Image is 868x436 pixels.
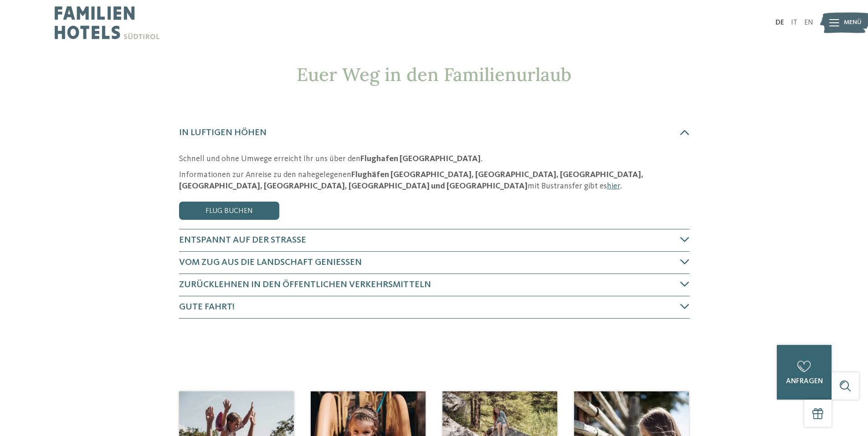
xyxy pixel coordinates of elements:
strong: Flughafen [GEOGRAPHIC_DATA] [360,155,481,163]
span: Entspannt auf der Straße [179,236,306,245]
span: Vom Zug aus die Landschaft genießen [179,258,362,267]
strong: Flughäfen [GEOGRAPHIC_DATA], [GEOGRAPHIC_DATA], [GEOGRAPHIC_DATA], [GEOGRAPHIC_DATA], [GEOGRAPHIC... [179,171,643,190]
span: Zurücklehnen in den öffentlichen Verkehrsmitteln [179,280,431,289]
span: Euer Weg in den Familienurlaub [297,63,571,86]
a: DE [776,19,784,26]
span: Menü [844,18,862,27]
p: Schnell und ohne Umwege erreicht Ihr uns über den . [179,153,689,165]
a: Flug buchen [179,202,279,220]
a: EN [804,19,813,26]
span: In luftigen Höhen [179,128,267,137]
p: Informationen zur Anreise zu den nahegelegenen mit Bustransfer gibt es . [179,169,689,192]
span: Gute Fahrt! [179,303,235,312]
span: anfragen [786,378,823,385]
a: IT [791,19,797,26]
a: anfragen [777,345,832,400]
a: hier [607,182,620,190]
